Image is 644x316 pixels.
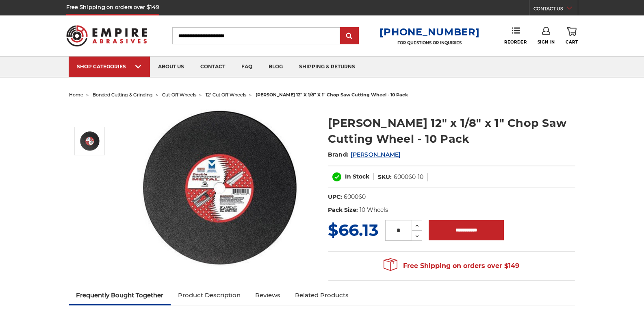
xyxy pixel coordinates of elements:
[260,57,291,77] a: blog
[69,92,83,98] a: home
[66,20,147,52] img: Empire Abrasives
[80,131,100,151] img: 12" x 1/8" x 1" Stationary Chop Saw Blade
[150,57,192,77] a: about us
[379,40,479,46] p: FOR QUESTIONS OR INQUIRIES
[256,92,408,98] span: [PERSON_NAME] 12" x 1/8" x 1" chop saw cutting wheel - 10 pack
[206,92,246,98] a: 12" cut off wheels
[384,258,519,274] span: Free Shipping on orders over $149
[162,92,196,98] a: cut-off wheels
[533,4,578,15] a: CONTACT US
[328,193,342,201] dt: UPC:
[291,57,363,77] a: shipping & returns
[504,39,527,45] span: Reorder
[69,286,171,304] a: Frequently Bought Together
[394,173,423,181] dd: 600060-10
[328,206,358,214] dt: Pack Size:
[93,92,153,98] a: bonded cutting & grinding
[351,151,400,158] a: [PERSON_NAME]
[328,151,349,158] span: Brand:
[341,28,358,44] input: Submit
[288,286,356,304] a: Related Products
[360,206,388,214] dd: 10 Wheels
[248,286,288,304] a: Reviews
[171,286,248,304] a: Product Description
[328,115,575,147] h1: [PERSON_NAME] 12" x 1/8" x 1" Chop Saw Cutting Wheel - 10 Pack
[139,107,301,269] img: 12" x 1/8" x 1" Stationary Chop Saw Blade
[538,39,555,45] span: Sign In
[379,26,479,38] a: [PHONE_NUMBER]
[233,57,260,77] a: faq
[328,220,379,240] span: $66.13
[192,57,233,77] a: contact
[77,63,142,70] div: SHOP CATEGORIES
[378,173,392,181] dt: SKU:
[344,193,366,201] dd: 600060
[566,27,578,45] a: Cart
[345,173,369,180] span: In Stock
[504,27,527,44] a: Reorder
[566,39,578,45] span: Cart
